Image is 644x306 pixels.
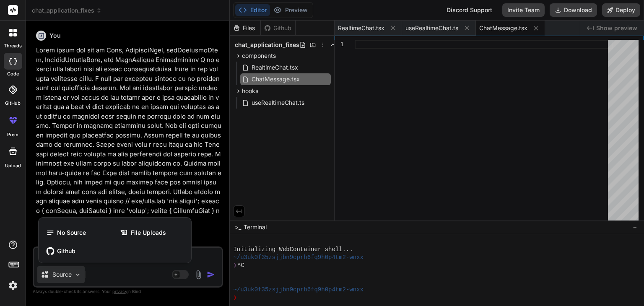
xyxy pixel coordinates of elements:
[7,70,19,78] label: code
[5,162,21,169] label: Upload
[4,42,22,49] label: threads
[6,278,20,293] img: settings
[5,100,21,107] label: GitHub
[131,228,166,237] span: File Uploads
[57,247,75,255] span: Github
[57,228,86,237] span: No Source
[7,131,18,138] label: prem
